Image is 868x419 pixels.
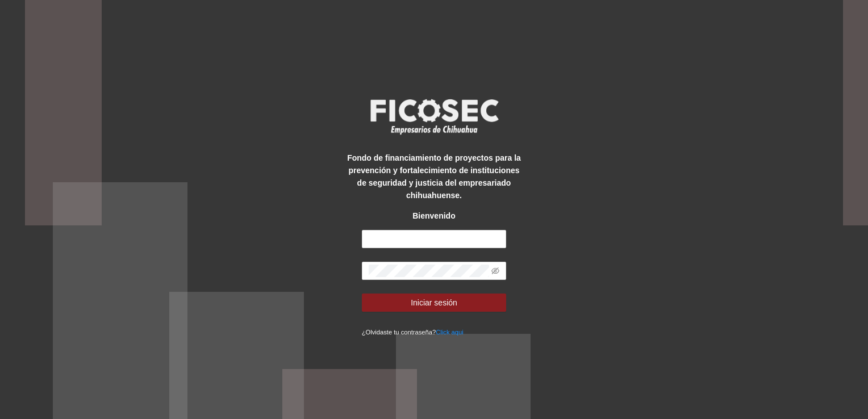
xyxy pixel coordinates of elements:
a: Click aqui [436,329,464,336]
button: Iniciar sesión [362,294,507,312]
span: Iniciar sesión [411,296,457,309]
small: ¿Olvidaste tu contraseña? [362,329,464,336]
img: logo [363,95,505,137]
strong: Bienvenido [412,211,455,220]
span: eye-invisible [491,267,499,275]
strong: Fondo de financiamiento de proyectos para la prevención y fortalecimiento de instituciones de seg... [347,153,521,200]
